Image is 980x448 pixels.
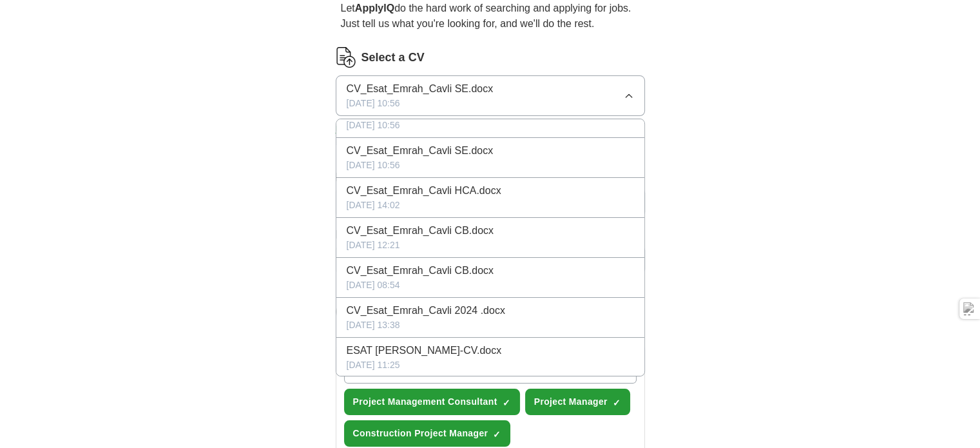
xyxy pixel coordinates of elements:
div: [DATE] 12:21 [347,239,634,252]
div: [DATE] 13:38 [347,318,634,332]
button: CV_Esat_Emrah_Cavli SE.docx[DATE] 10:56 [336,75,645,116]
span: CV_Esat_Emrah_Cavli HCA.docx [347,183,501,199]
img: CV Icon [336,47,356,68]
button: Construction Project Manager✓ [344,420,511,447]
strong: ApplyIQ [355,3,394,14]
span: ✓ [613,398,620,408]
label: Select a CV [361,49,425,66]
span: [DATE] 10:56 [347,97,400,110]
button: Project Management Consultant✓ [344,389,520,415]
button: Project Manager✓ [525,389,630,415]
span: Project Manager [534,395,608,409]
div: [DATE] 08:54 [347,278,634,292]
span: Construction Project Manager [353,427,488,440]
div: [DATE] 10:56 [347,159,634,172]
span: CV_Esat_Emrah_Cavli 2024 .docx [347,303,505,318]
span: Project Management Consultant [353,395,497,409]
span: ✓ [493,429,501,440]
span: CV_Esat_Emrah_Cavli SE.docx [347,81,494,97]
span: ESAT [PERSON_NAME]-CV.docx [347,343,502,358]
span: CV_Esat_Emrah_Cavli CB.docx [347,263,494,278]
span: CV_Esat_Emrah_Cavli CB.docx [347,223,494,239]
span: ✓ [503,398,510,408]
div: [DATE] 11:25 [347,358,634,372]
div: [DATE] 14:02 [347,199,634,212]
div: [DATE] 10:56 [347,119,634,132]
span: CV_Esat_Emrah_Cavli SE.docx [347,143,494,159]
